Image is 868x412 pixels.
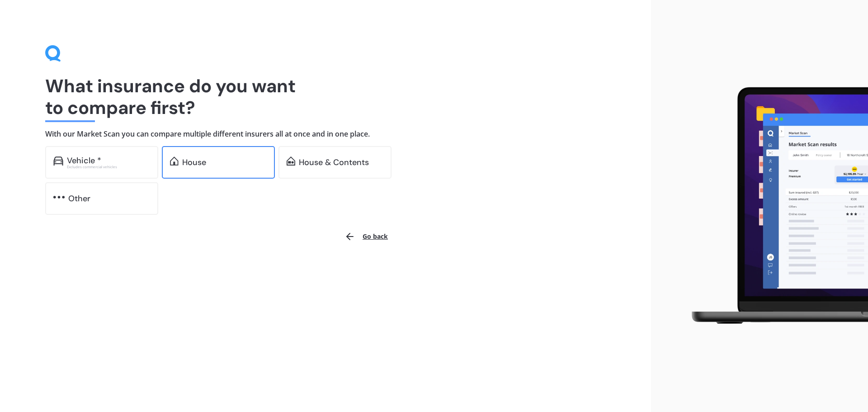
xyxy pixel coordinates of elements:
div: House & Contents [299,158,369,167]
img: laptop.webp [679,82,868,331]
img: other.81dba5aafe580aa69f38.svg [53,193,65,202]
div: House [182,158,206,167]
div: Other [68,194,90,203]
button: Go back [339,226,393,247]
div: Vehicle * [67,156,101,165]
img: home.91c183c226a05b4dc763.svg [170,156,179,166]
h1: What insurance do you want to compare first? [45,75,606,118]
img: car.f15378c7a67c060ca3f3.svg [53,156,63,166]
img: home-and-contents.b802091223b8502ef2dd.svg [287,156,295,166]
h4: With our Market Scan you can compare multiple different insurers all at once and in one place. [45,129,606,139]
div: Excludes commercial vehicles [67,165,150,169]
